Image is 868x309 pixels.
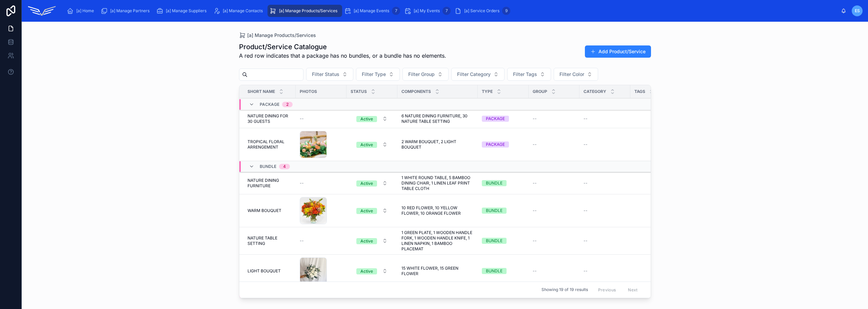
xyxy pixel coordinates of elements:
[62,3,841,18] div: scrollable content
[584,116,588,121] span: --
[482,89,493,94] span: TYPE
[482,238,525,244] a: BUNDLE
[533,180,575,186] a: --
[513,71,537,78] span: Filter Tags
[533,268,575,274] a: --
[584,208,626,213] a: --
[401,266,474,276] a: 15 WHITE FLOWER, 15 GREEN FLOWER
[401,230,474,252] a: 1 GREEN PLATE, 1 WOODEN HANDLE FORK, 1 WOODEN HANDLE KNIFE, 1 LINEN NAPKIN, 1 BAMBOO PLACEMAT
[351,177,393,190] a: Select Button
[248,178,292,189] a: NATURE DINING FURNITURE
[533,208,575,213] a: --
[402,68,449,81] button: Select Button
[27,5,57,16] img: App logo
[300,238,304,244] span: --
[248,268,281,274] span: LIGHT BOUQUET
[248,235,292,246] a: NATURE TABLE SETTING
[584,89,606,94] span: CATEGORY
[533,116,575,121] a: --
[360,142,373,148] div: Active
[283,164,286,169] div: 4
[351,265,393,277] a: Select Button
[312,71,339,78] span: Filter Status
[306,68,353,81] button: Select Button
[248,208,292,213] a: WARM BOUQUET
[351,234,393,247] a: Select Button
[442,7,451,15] div: 7
[453,5,512,17] a: [a] Service Orders9
[486,116,505,122] div: PACKAGE
[76,8,94,14] span: [a] Home
[211,5,268,17] a: [a] Manage Contacts
[584,238,588,244] span: --
[248,139,292,150] a: TROPICAL FLORAL ARRENGEMENT
[65,5,99,17] a: [a] Home
[260,164,276,169] span: BUNDLE
[533,268,537,274] span: --
[584,268,626,274] a: --
[584,208,588,213] span: --
[482,208,525,214] a: BUNDLE
[464,8,499,14] span: [a] Service Orders
[533,208,537,213] span: --
[584,116,626,121] a: --
[268,5,342,17] a: [a] Manage Products/Services
[248,208,281,213] span: WARM BOUQUET
[300,180,304,186] span: --
[351,177,393,189] button: Select Button
[502,7,510,15] div: 9
[360,208,373,214] div: Active
[351,138,393,151] a: Select Button
[300,89,317,94] span: Photos
[451,68,505,81] button: Select Button
[457,71,491,78] span: Filter Category
[414,8,440,14] span: [a] My Events
[584,142,588,147] span: --
[584,238,626,244] a: --
[351,113,393,125] button: Select Button
[541,287,588,293] span: Showing 19 of 19 results
[356,68,400,81] button: Select Button
[99,5,154,17] a: [a] Manage Partners
[634,89,645,94] span: Tags
[279,8,337,14] span: [a] Manage Products/Services
[248,113,292,124] a: NATURE DINING FOR 30 GUESTS
[554,68,598,81] button: Select Button
[533,180,537,186] span: --
[533,89,547,94] span: GROUP
[482,116,525,122] a: PACKAGE
[300,238,342,244] a: --
[300,116,304,121] span: --
[402,5,453,17] a: [a] My Events7
[486,208,502,214] div: BUNDLE
[392,7,400,15] div: 7
[239,32,316,39] a: [a] Manage Products/Services
[360,180,373,187] div: Active
[533,142,575,147] a: --
[533,238,575,244] a: --
[408,71,435,78] span: Filter Group
[533,238,537,244] span: --
[401,205,474,216] a: 10 RED FLOWER, 10 YELLOW FLOWER, 10 ORANGE FLOWER
[286,102,289,107] div: 2
[342,5,402,17] a: [a] Manage Events7
[223,8,263,14] span: [a] Manage Contacts
[559,71,584,78] span: Filter Color
[401,175,474,191] a: 1 WHITE ROUND TABLE, 5 BAMBOO DINING CHAIR, 1 LINEN LEAF PRINT TABLE CLOTH
[110,8,150,14] span: [a] Manage Partners
[482,268,525,274] a: BUNDLE
[360,238,373,244] div: Active
[354,8,389,14] span: [a] Manage Events
[351,204,393,217] a: Select Button
[351,205,393,217] button: Select Button
[585,45,651,58] button: Add Product/Service
[300,180,342,186] a: --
